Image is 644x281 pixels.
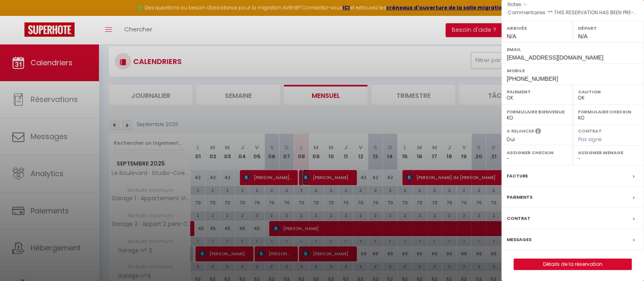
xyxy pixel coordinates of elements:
label: Assigner Checkin [507,148,567,157]
a: Détails de la réservation [514,259,631,270]
button: Détails de la réservation [514,259,632,270]
button: Ouvrir le widget de chat LiveChat [7,3,31,28]
label: Mobile [507,66,639,75]
span: Pas signé [578,136,602,143]
label: Départ [578,24,639,32]
label: Email [507,45,639,53]
span: [EMAIL_ADDRESS][DOMAIN_NAME] [507,54,603,61]
span: N/A [507,33,516,40]
label: Assigner Menage [578,148,639,157]
label: Arrivée [507,24,567,32]
span: N/A [578,33,587,40]
i: Sélectionner OUI si vous souhaiter envoyer les séquences de messages post-checkout [535,128,541,137]
label: Contrat [507,214,530,223]
label: A relancer [507,128,534,135]
label: Contrat [578,128,602,133]
p: Commentaires : [508,9,638,17]
label: Messages [507,235,532,244]
label: Paiements [507,193,532,201]
label: Formulaire Bienvenue [507,108,567,116]
label: Formulaire Checkin [578,108,639,116]
p: Notes : [508,0,638,9]
span: - [524,1,527,8]
label: Caution [578,88,639,96]
span: [PHONE_NUMBER] [507,75,558,82]
label: Paiement [507,88,567,96]
label: Facture [507,172,528,180]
